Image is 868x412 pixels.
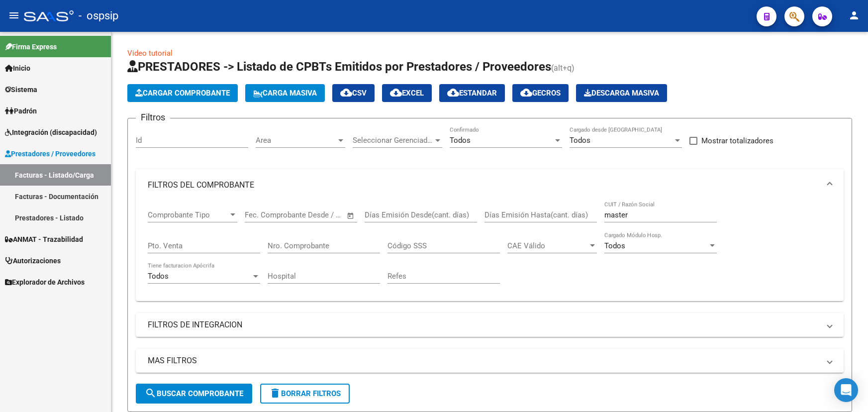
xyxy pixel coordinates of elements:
[450,136,471,145] span: Todos
[576,84,667,102] app-download-masive: Descarga masiva de comprobantes (adjuntos)
[570,136,590,145] span: Todos
[8,9,20,21] mat-icon: menu
[576,84,667,102] button: Descarga Masiva
[512,84,569,102] button: Gecros
[5,127,97,138] span: Integración (discapacidad)
[5,84,37,95] span: Sistema
[5,148,96,159] span: Prestadores / Proveedores
[340,89,367,98] span: CSV
[382,84,432,102] button: EXCEL
[551,63,575,73] span: (alt+q)
[5,105,37,116] span: Padrón
[353,136,433,145] span: Seleccionar Gerenciador
[345,210,357,221] button: Open calendar
[148,319,820,330] mat-panel-title: FILTROS DE INTEGRACION
[136,201,844,301] div: FILTROS DEL COMPROBANTE
[148,272,169,281] span: Todos
[340,87,352,99] mat-icon: cloud_download
[701,135,773,147] span: Mostrar totalizadores
[148,210,228,219] span: Comprobante Tipo
[5,41,57,52] span: Firma Express
[520,87,532,99] mat-icon: cloud_download
[245,210,285,219] input: Fecha inicio
[332,84,375,102] button: CSV
[439,84,505,102] button: Estandar
[127,60,551,74] span: PRESTADORES -> Listado de CPBTs Emitidos por Prestadores / Proveedores
[245,84,325,102] button: Carga Masiva
[5,234,83,245] span: ANMAT - Trazabilidad
[834,378,858,402] div: Open Intercom Messenger
[148,180,820,191] mat-panel-title: FILTROS DEL COMPROBANTE
[136,169,844,201] mat-expansion-panel-header: FILTROS DEL COMPROBANTE
[447,87,459,99] mat-icon: cloud_download
[390,87,402,99] mat-icon: cloud_download
[269,389,341,398] span: Borrar Filtros
[5,255,61,266] span: Autorizaciones
[260,384,350,404] button: Borrar Filtros
[269,387,281,399] mat-icon: delete
[604,241,625,250] span: Todos
[848,9,860,21] mat-icon: person
[256,136,336,145] span: Area
[136,313,844,337] mat-expansion-panel-header: FILTROS DE INTEGRACION
[447,89,497,98] span: Estandar
[145,387,157,399] mat-icon: search
[127,84,238,102] button: Cargar Comprobante
[294,210,342,219] input: Fecha fin
[136,349,844,373] mat-expansion-panel-header: MAS FILTROS
[127,49,173,58] a: Video tutorial
[79,5,118,27] span: - ospsip
[148,355,820,366] mat-panel-title: MAS FILTROS
[136,384,252,404] button: Buscar Comprobante
[135,89,230,98] span: Cargar Comprobante
[136,110,170,124] h3: Filtros
[584,89,659,98] span: Descarga Masiva
[145,389,243,398] span: Buscar Comprobante
[5,277,85,288] span: Explorador de Archivos
[520,89,561,98] span: Gecros
[5,63,30,74] span: Inicio
[390,89,424,98] span: EXCEL
[253,89,317,98] span: Carga Masiva
[507,241,588,250] span: CAE Válido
